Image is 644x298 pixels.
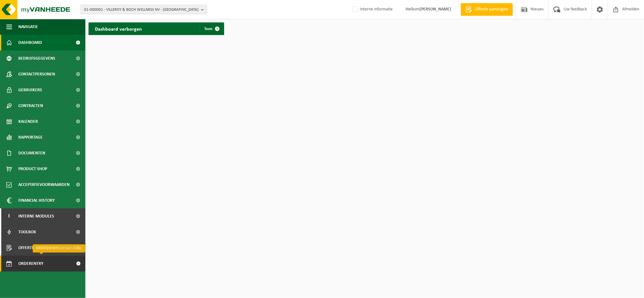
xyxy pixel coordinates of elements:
span: I [6,208,12,224]
span: Dashboard [18,35,42,51]
span: Navigatie [18,19,38,35]
span: Contactpersonen [18,66,55,82]
span: Toon [204,27,212,31]
span: Acceptatievoorwaarden [18,177,70,193]
span: Toolbox [18,224,36,240]
span: Offerte aanvragen [474,6,510,13]
span: Bedrijfsgegevens [18,51,55,66]
label: Interne informatie [351,5,393,14]
a: Toon [199,22,224,35]
span: Documenten [18,145,45,161]
span: 01-000001 - VILLEROY & BOCH WELLNESS NV - [GEOGRAPHIC_DATA] [84,5,199,15]
span: Contracten [18,98,43,114]
span: Offerte aanvragen [18,240,58,256]
span: Product Shop [18,161,47,177]
span: Kalender [18,114,38,129]
a: Offerte aanvragen [461,3,513,16]
strong: [PERSON_NAME] [420,7,451,12]
span: Gebruikers [18,82,42,98]
span: Rapportage [18,129,43,145]
span: Interne modules [18,208,54,224]
span: Orderentry Goedkeuring [18,256,71,271]
h2: Dashboard verborgen [89,22,148,35]
button: 01-000001 - VILLEROY & BOCH WELLNESS NV - [GEOGRAPHIC_DATA] [81,5,207,14]
span: Financial History [18,193,55,208]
